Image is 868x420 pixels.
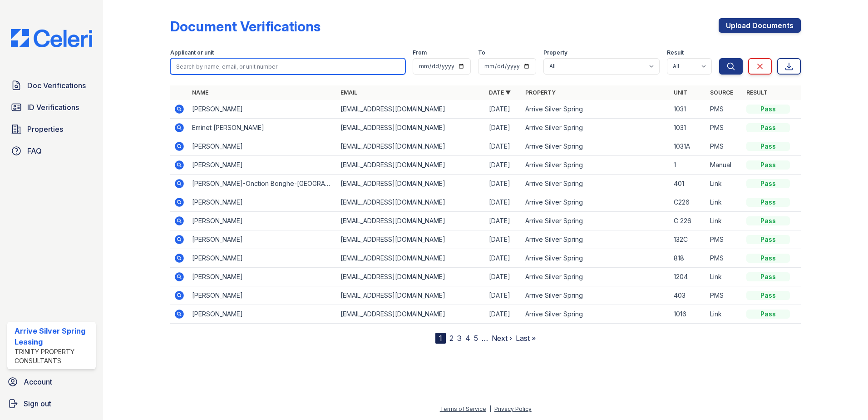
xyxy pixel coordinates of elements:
[337,249,485,268] td: [EMAIL_ADDRESS][DOMAIN_NAME]
[522,119,670,137] td: Arrive Silver Spring
[670,212,706,230] td: C 226
[188,156,337,175] td: [PERSON_NAME]
[337,193,485,212] td: [EMAIL_ADDRESS][DOMAIN_NAME]
[485,119,522,137] td: [DATE]
[188,175,337,193] td: [PERSON_NAME]-Onction Bonghe-[GEOGRAPHIC_DATA]
[670,175,706,193] td: 401
[27,80,86,91] span: Doc Verifications
[4,373,99,391] a: Account
[485,286,522,305] td: [DATE]
[522,305,670,324] td: Arrive Silver Spring
[337,305,485,324] td: [EMAIL_ADDRESS][DOMAIN_NAME]
[746,179,790,188] div: Pass
[485,137,522,156] td: [DATE]
[516,334,536,343] a: Last »
[188,212,337,230] td: [PERSON_NAME]
[7,120,96,138] a: Properties
[337,230,485,249] td: [EMAIL_ADDRESS][DOMAIN_NAME]
[435,333,446,344] div: 1
[485,268,522,286] td: [DATE]
[670,119,706,137] td: 1031
[413,49,427,56] label: From
[543,49,567,56] label: Property
[670,100,706,119] td: 1031
[465,334,470,343] a: 4
[522,230,670,249] td: Arrive Silver Spring
[746,235,790,244] div: Pass
[706,230,743,249] td: PMS
[4,29,99,47] img: CE_Logo_Blue-a8612792a0a2168367f1c8372b55b34899dd931a85d93a1a3d3e32e68fde9ad4.png
[457,334,462,343] a: 3
[27,145,42,156] span: FAQ
[670,249,706,268] td: 818
[188,230,337,249] td: [PERSON_NAME]
[670,305,706,324] td: 1016
[24,376,52,387] span: Account
[667,49,684,56] label: Result
[188,100,337,119] td: [PERSON_NAME]
[337,100,485,119] td: [EMAIL_ADDRESS][DOMAIN_NAME]
[525,89,556,96] a: Property
[670,286,706,305] td: 403
[674,89,687,96] a: Unit
[670,137,706,156] td: 1031A
[746,216,790,225] div: Pass
[706,193,743,212] td: Link
[494,405,532,412] a: Privacy Policy
[440,405,486,412] a: Terms of Service
[27,124,63,135] span: Properties
[192,89,208,96] a: Name
[15,325,92,347] div: Arrive Silver Spring Leasing
[337,119,485,137] td: [EMAIL_ADDRESS][DOMAIN_NAME]
[337,175,485,193] td: [EMAIL_ADDRESS][DOMAIN_NAME]
[492,334,512,343] a: Next ›
[4,395,99,413] button: Sign out
[24,398,51,409] span: Sign out
[670,193,706,212] td: C226
[522,193,670,212] td: Arrive Silver Spring
[746,291,790,300] div: Pass
[706,137,743,156] td: PMS
[170,49,214,56] label: Applicant or unit
[706,175,743,193] td: Link
[522,156,670,175] td: Arrive Silver Spring
[710,89,733,96] a: Source
[485,249,522,268] td: [DATE]
[489,405,491,412] div: |
[337,286,485,305] td: [EMAIL_ADDRESS][DOMAIN_NAME]
[522,137,670,156] td: Arrive Silver Spring
[746,160,790,170] div: Pass
[7,98,96,116] a: ID Verifications
[706,268,743,286] td: Link
[478,49,485,56] label: To
[746,254,790,263] div: Pass
[746,198,790,207] div: Pass
[746,123,790,132] div: Pass
[485,175,522,193] td: [DATE]
[474,334,478,343] a: 5
[188,249,337,268] td: [PERSON_NAME]
[170,58,405,75] input: Search by name, email, or unit number
[485,212,522,230] td: [DATE]
[485,100,522,119] td: [DATE]
[706,156,743,175] td: Manual
[670,156,706,175] td: 1
[746,272,790,281] div: Pass
[489,89,511,96] a: Date ▼
[482,333,488,344] span: …
[15,347,92,365] div: Trinity Property Consultants
[188,305,337,324] td: [PERSON_NAME]
[485,193,522,212] td: [DATE]
[706,305,743,324] td: Link
[170,18,321,35] div: Document Verifications
[7,142,96,160] a: FAQ
[337,212,485,230] td: [EMAIL_ADDRESS][DOMAIN_NAME]
[340,89,357,96] a: Email
[522,175,670,193] td: Arrive Silver Spring
[188,286,337,305] td: [PERSON_NAME]
[706,100,743,119] td: PMS
[449,334,454,343] a: 2
[670,230,706,249] td: 132C
[746,142,790,151] div: Pass
[485,305,522,324] td: [DATE]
